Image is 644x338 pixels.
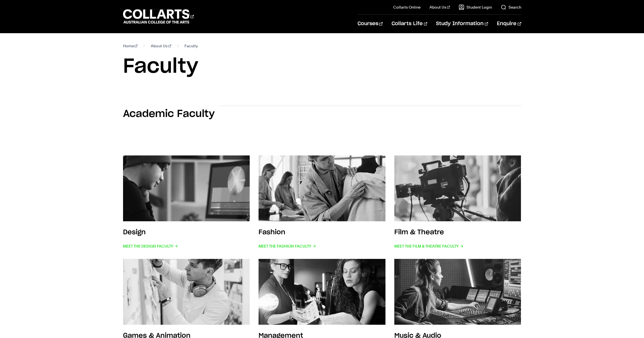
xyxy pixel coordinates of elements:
h3: Fashion [259,229,285,236]
a: Enquire [497,15,521,33]
span: Meet the Fashion Faculty [259,242,316,250]
a: Collarts Life [392,15,427,33]
a: Collarts Online [393,4,421,10]
h3: Design [123,229,146,236]
a: Film & Theatre Meet the Film & Theatre Faculty [394,155,521,250]
h2: Academic Faculty [123,108,215,120]
a: Fashion Meet the Fashion Faculty [259,155,385,250]
a: Student Login [459,4,492,10]
a: Search [501,4,521,10]
a: Home [123,42,138,50]
h3: Film & Theatre [394,229,444,236]
span: Meet the Design Faculty [123,242,178,250]
a: Courses [358,15,383,33]
a: About Us [429,4,450,10]
h1: Faculty [123,54,521,79]
a: Study Information [436,15,488,33]
a: About Us [151,42,171,50]
span: Meet the Film & Theatre Faculty [394,242,463,250]
div: Go to homepage [123,9,194,24]
span: Faculty [184,42,198,50]
a: Design Meet the Design Faculty [123,155,250,250]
